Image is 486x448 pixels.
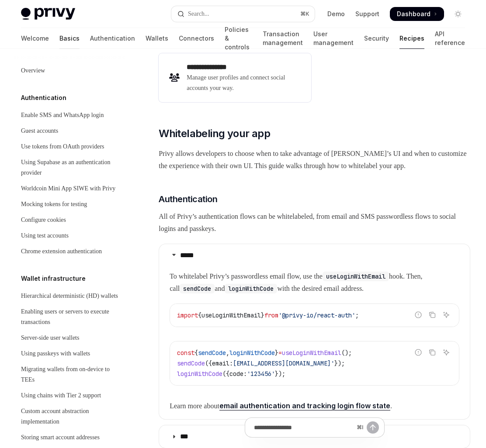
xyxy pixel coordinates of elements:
img: light logo [21,8,75,20]
div: Migrating wallets from on-device to TEEs [21,364,121,385]
div: Guest accounts [21,126,58,136]
a: Migrating wallets from on-device to TEEs [14,362,126,388]
div: Mocking tokens for testing [21,199,87,210]
span: ; [355,311,359,319]
a: Basics [59,28,80,49]
span: To whitelabel Privy’s passwordless email flow, use the hook. Then, call and with the desired emai... [170,270,459,295]
button: Ask AI [441,347,452,358]
span: '@privy-io/react-auth' [278,311,355,319]
a: Hierarchical deterministic (HD) wallets [14,288,126,304]
div: Custom account abstraction implementation [21,406,121,427]
h5: Authentication [21,93,66,103]
span: '123456' [247,370,275,378]
div: Search... [188,9,209,19]
span: ⌘ K [300,10,309,17]
a: Using Supabase as an authentication provider [14,155,126,181]
span: from [264,311,278,319]
div: Using passkeys with wallets [21,348,90,359]
span: }); [334,359,345,367]
a: Security [364,28,389,49]
button: Copy the contents from the code block [427,309,438,320]
span: Manage user profiles and connect social accounts your way. [187,72,300,93]
span: ({ [205,359,212,367]
div: Overview [21,65,45,76]
code: useLoginWithEmail [323,272,389,281]
span: Authentication [159,193,217,205]
a: Policies & controls [225,28,252,49]
span: sendCode [198,349,226,357]
span: } [275,349,278,357]
a: Configure cookies [14,212,126,228]
span: loginWithCode [177,370,222,378]
code: sendCode [180,284,215,293]
a: Enabling users or servers to execute transactions [14,304,126,330]
span: const [177,349,194,357]
button: Send message [367,421,379,434]
div: Using Supabase as an authentication provider [21,157,121,178]
div: Server-side user wallets [21,333,79,343]
span: useLoginWithEmail [282,349,341,357]
span: sendCode [177,359,205,367]
div: Use tokens from OAuth providers [21,141,104,152]
span: }); [275,370,285,378]
a: Server-side user wallets [14,330,126,346]
a: Enable SMS and WhatsApp login [14,107,126,123]
span: (); [341,349,352,357]
span: ({ [222,370,229,378]
div: Using chains with Tier 2 support [21,390,101,401]
a: Custom account abstraction implementation [14,403,126,430]
span: = [278,349,282,357]
span: import [177,311,198,319]
span: , [226,349,229,357]
a: Support [355,10,379,18]
span: Privy allows developers to choose when to take advantage of [PERSON_NAME]’s UI and when to custom... [159,148,470,172]
span: Dashboard [397,10,430,18]
a: Authentication [90,28,135,49]
div: Worldcoin Mini App SIWE with Privy [21,183,115,194]
span: loginWithCode [229,349,275,357]
span: All of Privy’s authentication flows can be whitelabeled, from email and SMS passwordless flows to... [159,210,470,235]
a: Welcome [21,28,49,49]
div: Chrome extension authentication [21,246,102,257]
a: email authentication and tracking login flow state [219,401,390,410]
code: loginWithCode [225,284,277,293]
div: Using test accounts [21,231,69,241]
a: Using chains with Tier 2 support [14,388,126,403]
button: Toggle dark mode [451,7,465,21]
a: Dashboard [390,7,444,21]
a: Storing smart account addresses [14,430,126,445]
div: Enabling users or servers to execute transactions [21,307,121,327]
span: } [261,311,264,319]
div: Configure cookies [21,215,66,225]
a: Overview [14,63,126,79]
a: Transaction management [263,28,303,49]
span: { [194,349,198,357]
a: Using passkeys with wallets [14,346,126,362]
button: Report incorrect code [413,347,424,358]
a: Using test accounts [14,228,126,244]
button: Report incorrect code [413,309,424,320]
a: Demo [327,10,345,18]
div: Hierarchical deterministic (HD) wallets [21,291,118,301]
span: Whitelabeling your app [159,127,270,141]
a: Connectors [179,28,214,49]
a: User management [313,28,354,49]
a: Use tokens from OAuth providers [14,139,126,155]
span: { [198,311,201,319]
a: Recipes [399,28,424,49]
button: Copy the contents from the code block [427,347,438,358]
button: Open search [171,6,315,22]
span: code: [229,370,247,378]
div: Storing smart account addresses [21,432,100,443]
a: API reference [435,28,465,49]
span: [EMAIL_ADDRESS][DOMAIN_NAME]' [233,359,334,367]
a: Chrome extension authentication [14,244,126,259]
div: Enable SMS and WhatsApp login [21,110,104,121]
button: Ask AI [441,309,452,320]
h5: Wallet infrastructure [21,273,86,284]
a: Guest accounts [14,123,126,139]
a: Worldcoin Mini App SIWE with Privy [14,181,126,196]
span: email: [212,359,233,367]
input: Ask a question... [254,418,353,437]
a: Wallets [146,28,168,49]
